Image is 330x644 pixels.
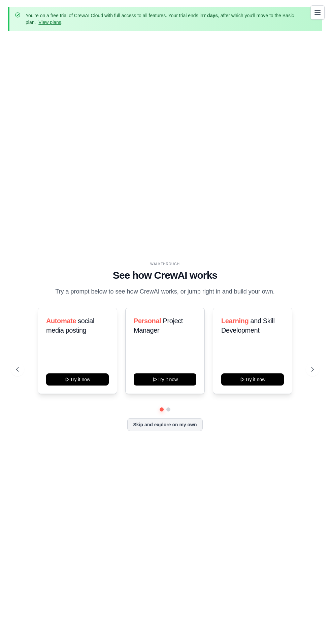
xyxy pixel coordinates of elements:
[221,317,249,325] span: Learning
[134,373,196,386] button: Try it now
[46,317,94,334] span: social media posting
[134,317,183,334] span: Project Manager
[203,13,218,18] strong: 7 days
[26,12,306,26] p: You're on a free trial of CrewAI Cloud with full access to all features. Your trial ends in , aft...
[134,317,161,325] span: Personal
[16,269,314,281] h1: See how CrewAI works
[221,317,274,334] span: and Skill Development
[16,262,314,267] div: WALKTHROUGH
[221,373,284,386] button: Try it now
[46,373,109,386] button: Try it now
[52,287,278,297] p: Try a prompt below to see how CrewAI works, or jump right in and build your own.
[46,317,76,325] span: Automate
[310,5,325,20] button: Toggle navigation
[127,418,202,431] button: Skip and explore on my own
[38,20,61,25] a: View plans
